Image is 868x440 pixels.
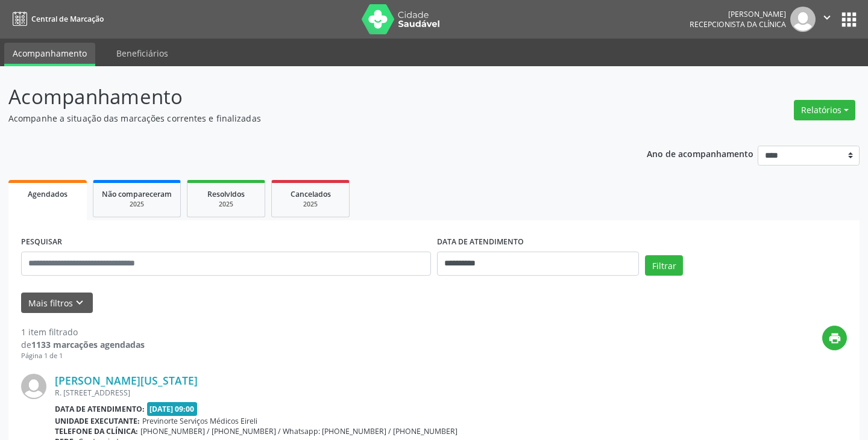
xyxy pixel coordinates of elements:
[822,326,847,350] button: print
[73,296,86,309] i: keyboard_arrow_down
[828,332,841,345] i: print
[690,19,786,29] span: Recepcionista da clínica
[838,9,860,30] button: apps
[21,233,62,252] label: PESQUISAR
[820,11,834,24] i: 
[55,426,138,436] b: Telefone da clínica:
[690,9,786,19] div: [PERSON_NAME]
[102,189,172,199] span: Não compareceram
[55,388,666,398] div: R. [STREET_ADDRESS]
[4,43,95,66] a: Acompanhamento
[21,374,46,399] img: img
[645,255,683,276] button: Filtrar
[21,351,145,361] div: Página 1 de 1
[142,416,257,426] span: Previnorte Serviços Médicos Eireli
[108,43,177,64] a: Beneficiários
[147,402,198,416] span: [DATE] 09:00
[21,293,93,314] button: Mais filtroskeyboard_arrow_down
[794,100,855,120] button: Relatórios
[21,326,145,338] div: 1 item filtrado
[196,200,256,209] div: 2025
[790,7,816,32] img: img
[8,112,604,125] p: Acompanhe a situação das marcações correntes e finalizadas
[31,14,104,24] span: Central de Marcação
[291,189,331,199] span: Cancelados
[8,9,104,29] a: Central de Marcação
[437,233,524,252] label: DATA DE ATENDIMENTO
[28,189,68,199] span: Agendados
[55,404,145,414] b: Data de atendimento:
[816,7,838,32] button: 
[280,200,341,209] div: 2025
[102,200,172,209] div: 2025
[31,339,145,350] strong: 1133 marcações agendadas
[647,146,753,161] p: Ano de acompanhamento
[140,426,458,436] span: [PHONE_NUMBER] / [PHONE_NUMBER] / Whatsapp: [PHONE_NUMBER] / [PHONE_NUMBER]
[21,338,145,351] div: de
[55,416,140,426] b: Unidade executante:
[8,82,604,112] p: Acompanhamento
[207,189,245,199] span: Resolvidos
[55,374,198,387] a: [PERSON_NAME][US_STATE]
